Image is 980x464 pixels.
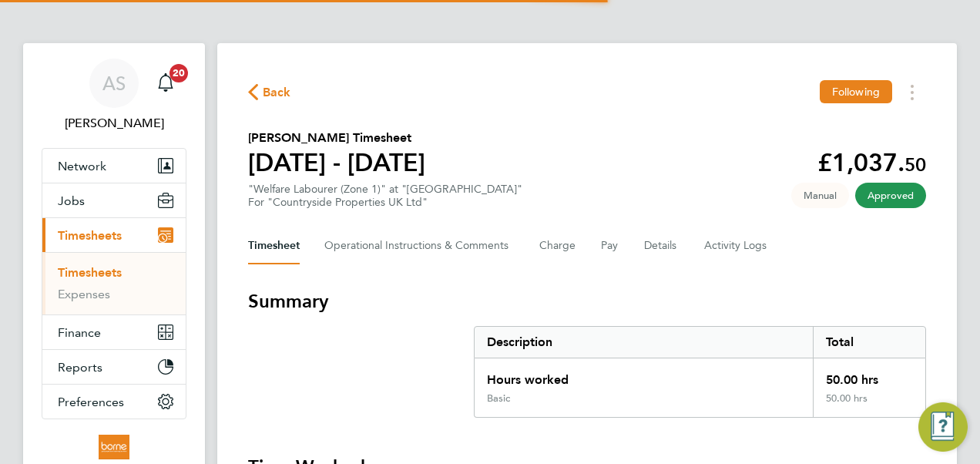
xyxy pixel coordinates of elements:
h3: Summary [248,289,926,314]
button: Following [820,80,892,103]
span: Jobs [58,193,85,208]
span: Finance [58,325,101,340]
button: Timesheets [42,218,186,252]
button: Activity Logs [704,227,769,264]
button: Charge [539,227,576,264]
a: AS[PERSON_NAME] [42,59,186,133]
div: 50.00 hrs [813,358,925,392]
button: Pay [601,227,619,264]
div: Timesheets [42,252,186,314]
span: AS [102,73,126,93]
button: Engage Resource Center [918,402,968,452]
span: Reports [58,360,102,375]
button: Timesheet [248,227,300,264]
button: Back [248,82,291,102]
span: Andrew Stevensen [42,114,186,133]
span: This timesheet has been approved. [855,183,926,208]
a: 20 [150,59,181,108]
span: Back [263,83,291,102]
button: Finance [42,315,186,349]
div: Total [813,327,925,358]
span: Following [832,85,880,99]
img: borneltd-logo-retina.png [99,435,129,459]
div: Summary [474,326,926,418]
span: 20 [169,64,188,82]
div: 50.00 hrs [813,392,925,417]
button: Jobs [42,183,186,217]
button: Preferences [42,385,186,419]
div: Hours worked [475,358,813,392]
a: Timesheets [58,265,122,280]
div: Description [475,327,813,358]
span: Preferences [58,395,124,409]
a: Go to home page [42,435,186,459]
button: Timesheets Menu [898,80,926,104]
span: 50 [904,153,926,176]
app-decimal: £1,037. [817,148,926,177]
button: Details [644,227,680,264]
span: Network [58,159,106,173]
div: For "Countryside Properties UK Ltd" [248,196,522,209]
span: This timesheet was manually created. [791,183,849,208]
button: Reports [42,350,186,384]
span: Timesheets [58,228,122,243]
h2: [PERSON_NAME] Timesheet [248,129,425,147]
div: "Welfare Labourer (Zone 1)" at "[GEOGRAPHIC_DATA]" [248,183,522,209]
button: Operational Instructions & Comments [324,227,515,264]
a: Expenses [58,287,110,301]
button: Network [42,149,186,183]
h1: [DATE] - [DATE] [248,147,425,178]
div: Basic [487,392,510,405]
